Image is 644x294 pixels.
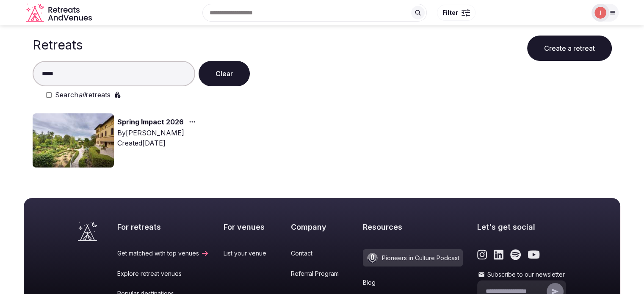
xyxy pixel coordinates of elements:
h1: Retreats [33,37,83,52]
a: Link to the retreats and venues Instagram page [477,249,487,260]
a: Contact [291,249,349,258]
h2: For retreats [117,222,209,232]
a: Spring Impact 2026 [117,117,184,128]
span: Filter [442,8,458,17]
a: Link to the retreats and venues Spotify page [510,249,521,260]
a: Blog [363,278,463,287]
a: Explore retreat venues [117,269,209,278]
label: Search retreats [55,90,111,100]
div: By [PERSON_NAME] [117,128,199,138]
a: Visit the homepage [26,3,94,22]
a: Link to the retreats and venues Youtube page [528,249,540,260]
a: Link to the retreats and venues LinkedIn page [494,249,503,260]
button: Create a retreat [527,36,612,61]
h2: For venues [224,222,276,232]
button: Clear [199,61,250,86]
a: Visit the homepage [78,222,97,241]
a: List your venue [224,249,276,258]
label: Subscribe to our newsletter [477,270,566,279]
div: Created [DATE] [117,138,199,148]
svg: Retreats and Venues company logo [26,3,94,22]
a: Get matched with top venues [117,249,209,258]
a: Referral Program [291,269,349,278]
h2: Resources [363,222,463,232]
h2: Company [291,222,349,232]
img: Joanna Asiukiewicz [594,7,606,19]
em: all [78,91,86,99]
button: Filter [437,5,475,21]
a: Pioneers in Culture Podcast [363,249,463,267]
h2: Let's get social [477,222,566,232]
img: Top retreat image for the retreat: Spring Impact 2026 [33,113,114,168]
